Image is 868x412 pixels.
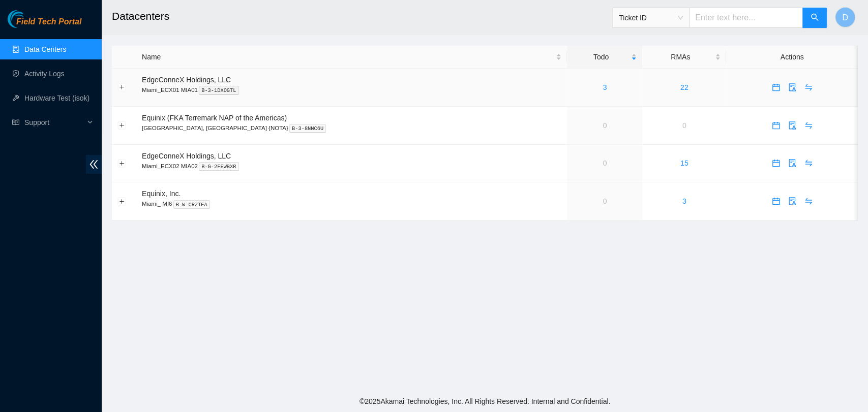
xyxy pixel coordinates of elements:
[682,197,686,205] a: 3
[800,155,817,171] button: swap
[800,197,817,205] a: swap
[800,83,817,91] a: swap
[603,159,607,167] a: 0
[768,197,784,205] a: calendar
[768,155,784,171] button: calendar
[784,159,800,167] a: audit
[682,121,686,130] a: 0
[8,10,51,28] img: Akamai Technologies
[118,121,126,130] button: Expand row
[800,193,817,209] button: swap
[768,117,784,134] button: calendar
[802,8,827,28] button: search
[142,152,231,160] span: EdgeConneX Holdings, LLC
[784,83,800,91] a: audit
[118,83,126,91] button: Expand row
[689,8,803,28] input: Enter text here...
[800,117,817,134] button: swap
[842,11,848,24] span: D
[768,83,784,91] span: calendar
[726,46,858,69] th: Actions
[173,200,210,209] kbd: B-W-CRZTEA
[603,197,607,205] a: 0
[785,121,800,130] span: audit
[142,114,287,122] span: Equinix (FKA Terremark NAP of the Americas)
[199,86,239,95] kbd: B-3-1DXOGTL
[800,159,817,167] a: swap
[199,162,239,171] kbd: B-G-2FEWBXR
[768,121,784,130] a: calendar
[768,193,784,209] button: calendar
[784,121,800,130] a: audit
[768,159,784,167] a: calendar
[16,17,81,27] span: Field Tech Portal
[784,117,800,134] button: audit
[801,121,816,130] span: swap
[811,13,819,23] span: search
[785,197,800,205] span: audit
[142,189,181,198] span: Equinix, Inc.
[142,162,561,171] p: Miami_ECX02 MIA02
[784,79,800,96] button: audit
[619,10,683,25] span: Ticket ID
[785,83,800,91] span: audit
[768,83,784,91] a: calendar
[24,45,66,53] a: Data Centers
[118,197,126,205] button: Expand row
[784,155,800,171] button: audit
[142,85,561,94] p: Miami_ECX01 MIA01
[142,123,561,133] p: [GEOGRAPHIC_DATA], [GEOGRAPHIC_DATA] {NOTA}
[784,193,800,209] button: audit
[785,159,800,167] span: audit
[12,119,19,126] span: read
[801,197,816,205] span: swap
[800,121,817,130] a: swap
[768,121,784,130] span: calendar
[142,76,231,84] span: EdgeConneX Holdings, LLC
[784,197,800,205] a: audit
[118,159,126,167] button: Expand row
[142,199,561,208] p: Miami_ MI6
[835,7,855,27] button: D
[801,159,816,167] span: swap
[680,83,689,91] a: 22
[8,18,81,31] a: Akamai TechnologiesField Tech Portal
[289,124,326,133] kbd: B-3-8NNC6U
[801,83,816,91] span: swap
[768,79,784,96] button: calendar
[86,155,102,174] span: double-left
[603,121,607,130] a: 0
[24,70,65,78] a: Activity Logs
[680,159,689,167] a: 15
[768,159,784,167] span: calendar
[768,197,784,205] span: calendar
[800,79,817,96] button: swap
[24,112,84,133] span: Support
[102,391,868,412] footer: © 2025 Akamai Technologies, Inc. All Rights Reserved. Internal and Confidential.
[24,94,89,102] a: Hardware Test (isok)
[603,83,607,91] a: 3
